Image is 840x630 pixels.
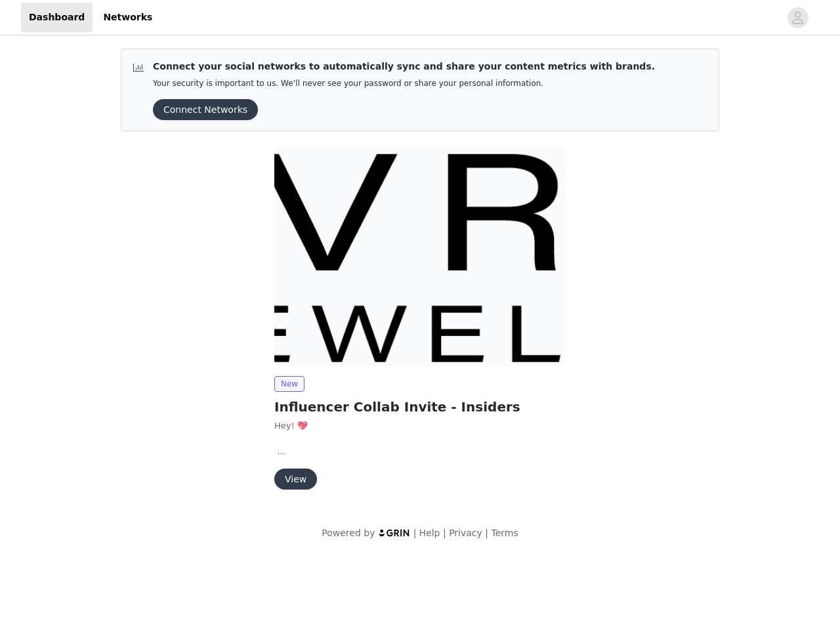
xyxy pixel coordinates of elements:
[413,528,417,538] span: |
[322,528,375,538] span: Powered by
[419,528,440,538] a: Help
[274,147,566,366] img: Evry Jewels
[274,469,317,490] button: View
[21,3,93,32] a: Dashboard
[485,528,488,538] span: |
[274,397,566,417] h2: Influencer Collab Invite - Insiders
[791,7,804,28] div: avatar
[274,419,566,432] p: Hey! 💖
[274,376,304,392] span: New
[153,79,655,89] p: Your security is important to us. We’ll never see your password or share your personal information.
[449,528,482,538] a: Privacy
[95,3,160,32] a: Networks
[153,60,655,73] p: Connect your social networks to automatically sync and share your content metrics with brands.
[491,528,518,538] a: Terms
[443,528,446,538] span: |
[378,528,411,537] img: logo
[153,99,258,120] button: Connect Networks
[274,474,317,484] a: View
